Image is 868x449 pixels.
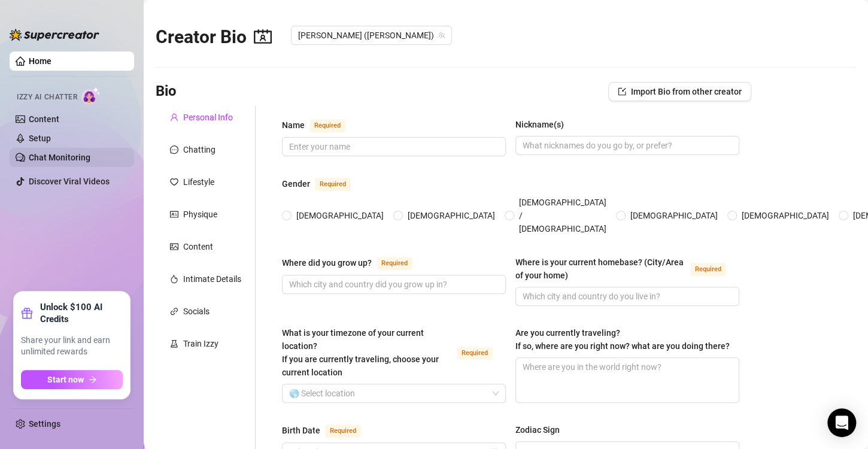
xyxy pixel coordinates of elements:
[21,370,123,389] button: Start nowarrow-right
[515,328,730,351] span: Are you currently traveling? If so, where are you right now? what are you doing there?
[82,87,101,104] img: AI Chatter
[156,26,272,48] h2: Creator Bio
[21,307,33,319] span: gift
[183,305,210,318] div: Socials
[183,111,233,124] div: Personal Info
[515,118,572,131] label: Nickname(s)
[170,242,178,251] span: picture
[282,256,426,270] label: Where did you grow up?
[183,337,218,350] div: Train Izzy
[29,177,110,186] a: Discover Viral Videos
[626,209,723,222] span: [DEMOGRAPHIC_DATA]
[827,408,856,437] div: Open Intercom Messenger
[515,256,685,282] div: Where is your current homebase? (City/Area of your home)
[170,145,178,154] span: message
[523,139,730,152] input: Nickname(s)
[438,32,445,39] span: team
[40,301,123,325] strong: Unlock $100 AI Credits
[690,263,726,276] span: Required
[21,335,123,358] span: Share your link and earn unlimited rewards
[29,134,51,143] a: Setup
[523,290,730,303] input: Where is your current homebase? (City/Area of your home)
[29,419,60,429] a: Settings
[170,113,178,122] span: user
[282,424,320,437] div: Birth Date
[29,153,90,162] a: Chat Monitoring
[282,177,310,190] div: Gender
[89,375,97,384] span: arrow-right
[618,87,626,96] span: import
[254,28,272,45] span: contacts
[515,256,739,282] label: Where is your current homebase? (City/Area of your home)
[282,423,374,438] label: Birth Date
[282,119,305,132] div: Name
[170,178,178,186] span: heart
[183,143,216,156] div: Chatting
[457,347,493,360] span: Required
[29,56,51,66] a: Home
[282,328,439,377] span: What is your timezone of your current location? If you are currently traveling, choose your curre...
[170,210,178,219] span: idcard
[631,87,742,96] span: Import Bio from other creator
[737,209,834,222] span: [DEMOGRAPHIC_DATA]
[403,209,500,222] span: [DEMOGRAPHIC_DATA]
[289,140,496,153] input: Name
[514,196,611,235] span: [DEMOGRAPHIC_DATA] / [DEMOGRAPHIC_DATA]
[17,92,77,103] span: Izzy AI Chatter
[515,423,568,436] label: Zodiac Sign
[183,240,213,253] div: Content
[29,114,59,124] a: Content
[282,118,359,132] label: Name
[156,82,177,101] h3: Bio
[10,29,99,41] img: logo-BBDzfeDw.svg
[515,423,560,436] div: Zodiac Sign
[183,208,217,221] div: Physique
[298,26,445,44] span: Chris (chris_damned)
[325,424,361,438] span: Required
[315,178,351,191] span: Required
[377,257,412,270] span: Required
[47,375,84,384] span: Start now
[282,177,364,191] label: Gender
[282,256,372,269] div: Where did you grow up?
[170,339,178,348] span: experiment
[183,175,214,189] div: Lifestyle
[170,307,178,315] span: link
[289,278,496,291] input: Where did you grow up?
[292,209,389,222] span: [DEMOGRAPHIC_DATA]
[608,82,751,101] button: Import Bio from other creator
[170,275,178,283] span: fire
[309,119,345,132] span: Required
[183,272,241,286] div: Intimate Details
[515,118,564,131] div: Nickname(s)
